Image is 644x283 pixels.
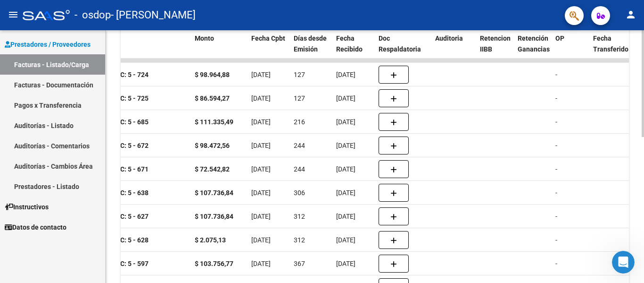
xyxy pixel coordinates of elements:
[195,71,230,78] strong: $ 98.964,88
[191,28,248,70] datatable-header-cell: Monto
[336,142,355,149] span: [DATE]
[555,165,557,173] span: -
[555,34,564,42] span: OP
[251,236,271,244] span: [DATE]
[96,94,149,102] strong: Factura C: 5 - 725
[5,222,66,232] span: Datos de contacto
[195,118,233,126] strong: $ 111.335,49
[294,71,305,78] span: 127
[251,142,271,149] span: [DATE]
[625,9,636,20] mat-icon: person
[251,189,271,197] span: [DATE]
[336,236,355,244] span: [DATE]
[195,260,233,267] strong: $ 103.756,77
[294,236,305,244] span: 312
[251,165,271,173] span: [DATE]
[476,28,514,70] datatable-header-cell: Retencion IIBB
[593,34,628,53] span: Fecha Transferido
[294,213,305,220] span: 312
[336,94,355,102] span: [DATE]
[195,94,230,102] strong: $ 86.594,27
[555,260,557,267] span: -
[96,142,149,149] strong: Factura C: 5 - 672
[96,189,149,197] strong: Factura C: 5 - 638
[589,28,641,70] datatable-header-cell: Fecha Transferido
[552,28,589,70] datatable-header-cell: OP
[555,142,557,149] span: -
[518,34,550,53] span: Retención Ganancias
[195,34,214,42] span: Monto
[294,34,327,53] span: Días desde Emisión
[96,71,149,78] strong: Factura C: 5 - 724
[336,165,355,173] span: [DATE]
[5,202,49,212] span: Instructivos
[294,165,305,173] span: 244
[294,189,305,197] span: 306
[336,34,363,53] span: Fecha Recibido
[74,5,111,26] span: - osdop
[336,71,355,78] span: [DATE]
[290,28,332,70] datatable-header-cell: Días desde Emisión
[251,118,271,126] span: [DATE]
[8,9,19,20] mat-icon: menu
[336,189,355,197] span: [DATE]
[251,260,271,267] span: [DATE]
[336,118,355,126] span: [DATE]
[248,28,290,70] datatable-header-cell: Fecha Cpbt
[336,213,355,220] span: [DATE]
[251,94,271,102] span: [DATE]
[195,142,230,149] strong: $ 98.472,56
[379,34,421,53] span: Doc Respaldatoria
[555,236,557,244] span: -
[332,28,375,70] datatable-header-cell: Fecha Recibido
[555,118,557,126] span: -
[96,213,149,220] strong: Factura C: 5 - 627
[555,71,557,78] span: -
[294,260,305,267] span: 367
[336,260,355,267] span: [DATE]
[294,142,305,149] span: 244
[251,71,271,78] span: [DATE]
[111,5,196,26] span: - [PERSON_NAME]
[555,213,557,220] span: -
[612,251,635,274] iframe: Intercom live chat
[195,236,226,244] strong: $ 2.075,13
[480,34,511,53] span: Retencion IIBB
[375,28,431,70] datatable-header-cell: Doc Respaldatoria
[294,94,305,102] span: 127
[5,39,91,50] span: Prestadores / Proveedores
[294,118,305,126] span: 216
[96,165,149,173] strong: Factura C: 5 - 671
[96,236,149,244] strong: Factura C: 5 - 628
[251,213,271,220] span: [DATE]
[195,213,233,220] strong: $ 107.736,84
[555,189,557,197] span: -
[96,118,149,126] strong: Factura C: 5 - 685
[195,189,233,197] strong: $ 107.736,84
[195,165,230,173] strong: $ 72.542,82
[431,28,476,70] datatable-header-cell: Auditoria
[555,94,557,102] span: -
[514,28,552,70] datatable-header-cell: Retención Ganancias
[92,28,191,70] datatable-header-cell: CPBT
[251,34,285,42] span: Fecha Cpbt
[435,34,463,42] span: Auditoria
[96,260,149,267] strong: Factura C: 5 - 597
